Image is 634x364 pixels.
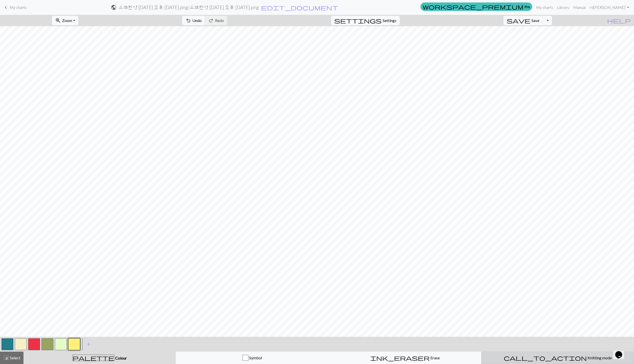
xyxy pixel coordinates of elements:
i: Settings [334,18,382,23]
span: help [607,17,631,24]
span: Undo [192,18,202,23]
span: palette [73,354,114,361]
span: save [507,17,530,24]
button: Undo [182,16,205,25]
span: Knitting mode [587,355,612,360]
button: SettingsSettings [331,16,400,25]
span: Erase [430,355,440,360]
span: ink_eraser [370,354,430,361]
button: Save [503,16,543,25]
span: workspace_premium [423,3,524,10]
span: Select [9,355,20,360]
iframe: chat widget [613,344,629,359]
span: My charts [10,5,27,10]
button: Colour [23,352,176,364]
a: My charts [3,3,27,12]
a: My charts [534,2,555,12]
button: Knitting mode [481,352,634,364]
a: Pro [420,2,532,11]
span: Settings [383,18,396,23]
button: Erase [328,352,481,364]
span: Symbol [248,355,262,360]
a: Hi[PERSON_NAME] [588,2,631,12]
span: call_to_action [504,354,587,361]
span: Save [531,18,539,23]
a: Manual [571,2,588,12]
span: edit_document [261,4,338,11]
span: undo [185,17,191,24]
span: keyboard_arrow_left [3,4,9,11]
a: Library [555,2,571,12]
button: Zoom [52,16,78,25]
button: Symbol [176,352,328,364]
span: highlight_alt [3,354,9,361]
span: Zoom [62,18,72,23]
span: public [111,4,117,11]
span: settings [334,17,382,24]
span: add [86,341,91,348]
h2: 스크린샷 [DATE] 오후 [DATE].png / 스크린샷 [DATE] 오후 [DATE].png [119,4,259,10]
span: zoom_in [55,17,61,24]
span: Colour [114,356,127,360]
